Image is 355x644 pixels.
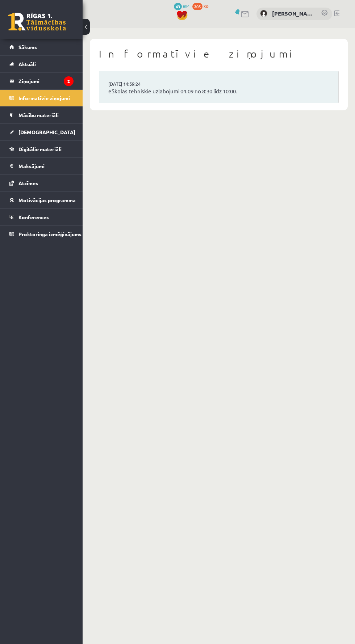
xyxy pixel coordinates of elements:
a: Maksājumi [9,158,74,174]
h1: Informatīvie ziņojumi [99,48,339,60]
a: Proktoringa izmēģinājums [9,226,74,242]
a: Mācību materiāli [9,107,74,123]
span: Konferences [18,214,49,220]
a: Informatīvie ziņojumi [9,90,74,106]
a: 43 mP [174,3,189,9]
a: Konferences [9,209,74,225]
a: 205 xp [192,3,212,9]
a: Aktuāli [9,56,74,72]
a: [PERSON_NAME] [272,9,314,18]
a: Rīgas 1. Tālmācības vidusskola [8,13,66,31]
span: Aktuāli [18,61,36,67]
a: eSkolas tehniskie uzlabojumi 04.09 no 8:30 līdz 10:00. [108,87,329,96]
a: [DATE] 14:59:24 [108,80,163,88]
a: Digitālie materiāli [9,141,74,157]
span: mP [183,3,189,9]
img: Maksims Mihailovs [260,10,267,17]
span: [DEMOGRAPHIC_DATA] [18,129,75,135]
legend: Maksājumi [18,158,74,174]
span: Proktoringa izmēģinājums [18,231,82,237]
legend: Ziņojumi [18,73,74,89]
span: Sākums [18,44,37,50]
span: Mācību materiāli [18,112,59,118]
span: Digitālie materiāli [18,146,62,152]
a: Atzīmes [9,175,74,191]
legend: Informatīvie ziņojumi [18,90,74,106]
a: Motivācijas programma [9,192,74,208]
span: 43 [174,3,182,10]
i: 2 [64,76,74,86]
a: [DEMOGRAPHIC_DATA] [9,124,74,140]
a: Sākums [9,39,74,55]
span: 205 [192,3,202,10]
span: Motivācijas programma [18,197,76,203]
a: Ziņojumi2 [9,73,74,89]
span: Atzīmes [18,180,38,186]
span: xp [204,3,208,9]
